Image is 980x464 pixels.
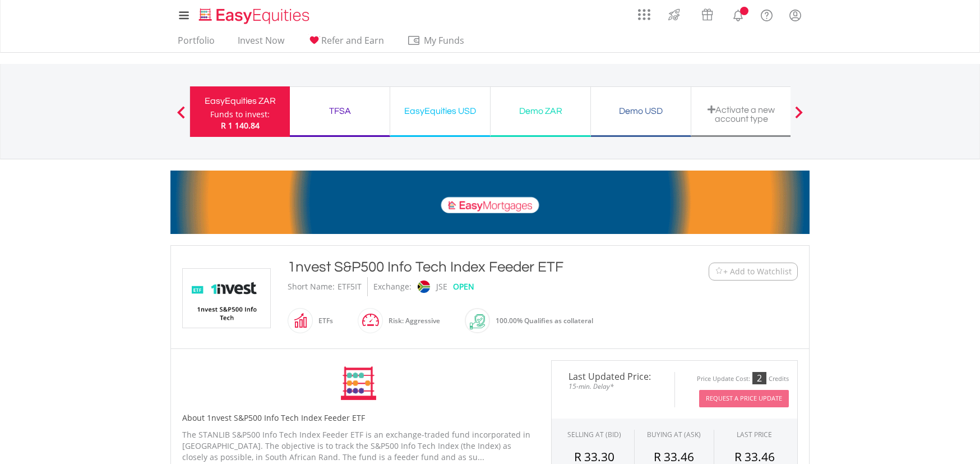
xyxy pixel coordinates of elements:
[436,277,447,296] div: JSE
[210,109,270,120] div: Funds to invest:
[697,375,750,383] div: Price Update Cost:
[321,34,384,47] span: Refer and Earn
[453,277,474,296] div: OPEN
[665,6,683,24] img: thrive-v2.svg
[288,277,335,296] div: Short Name:
[560,381,666,392] span: 15-min. Delay*
[497,103,584,119] div: Demo ZAR
[197,7,314,25] img: EasyEquities_Logo.png
[221,120,260,131] span: R 1 140.84
[715,267,723,275] img: Watchlist
[769,375,789,383] div: Credits
[184,269,269,328] img: EQU.ZA.ETF5IT.png
[723,266,792,277] span: + Add to Watchlist
[233,35,289,52] a: Invest Now
[407,33,480,48] span: My Funds
[560,372,666,381] span: Last Updated Price:
[699,390,789,407] button: Request A Price Update
[297,103,383,119] div: TFSA
[598,103,684,119] div: Demo USD
[383,307,440,334] div: Risk: Aggressive
[698,105,784,123] div: Activate a new account type
[752,3,781,25] a: FAQ's and Support
[638,8,650,21] img: grid-menu-icon.svg
[195,3,314,25] a: Home page
[691,3,724,24] a: Vouchers
[496,316,593,325] span: 100.00% Qualifies as collateral
[182,429,534,463] p: The STANLIB S&P500 Info Tech Index Feeder ETF is an exchange-traded fund incorporated in [GEOGRAP...
[197,93,283,109] div: EasyEquities ZAR
[338,277,362,296] div: ETF5IT
[288,257,640,277] div: 1nvest S&P500 Info Tech Index Feeder ETF
[173,35,219,52] a: Portfolio
[698,6,716,24] img: vouchers-v2.svg
[631,3,658,21] a: AppsGrid
[752,372,766,384] div: 2
[303,35,389,52] a: Refer and Earn
[418,281,430,293] img: jse.png
[313,307,333,334] div: ETFs
[709,263,798,281] button: Watchlist + Add to Watchlist
[170,171,810,234] img: EasyMortage Promotion Banner
[470,314,485,329] img: collateral-qualifying-green.svg
[397,103,483,119] div: EasyEquities USD
[724,3,752,25] a: Notifications
[737,430,772,439] div: LAST PRICE
[567,430,621,439] div: SELLING AT (BID)
[781,3,810,27] a: My Profile
[182,412,534,424] h5: About 1nvest S&P500 Info Tech Index Feeder ETF
[373,277,412,296] div: Exchange:
[647,430,701,439] span: BUYING AT (ASK)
